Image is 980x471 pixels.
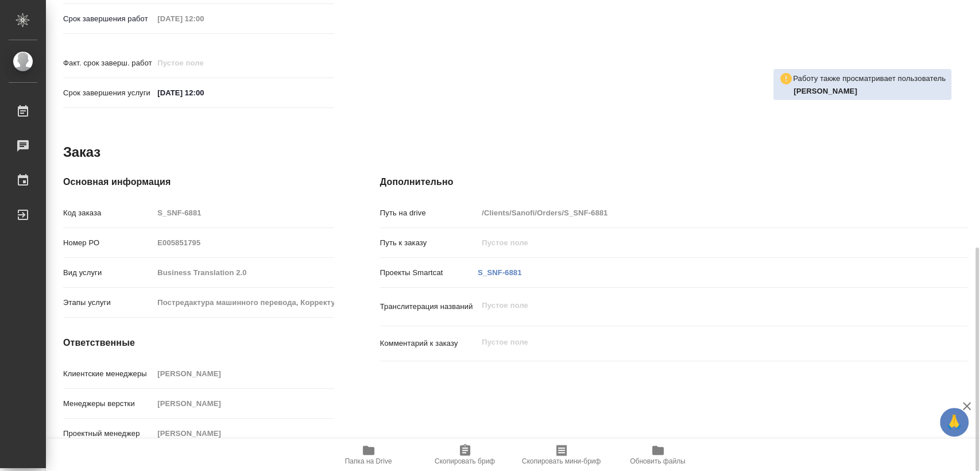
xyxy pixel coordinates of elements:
p: Срок завершения работ [63,13,153,25]
span: Скопировать мини-бриф [522,457,601,465]
span: 🙏 [944,410,964,434]
p: Транслитерация названий [380,301,478,312]
p: Путь к заказу [380,237,478,249]
p: Комментарий к заказу [380,338,478,349]
input: Пустое поле [153,234,334,251]
p: Горшкова Валентина [793,86,946,97]
h4: Ответственные [63,336,334,350]
button: Скопировать бриф [417,439,513,471]
p: Факт. срок заверш. работ [63,57,153,69]
input: Пустое поле [153,365,334,382]
p: Работу также просматривает пользователь [793,73,946,84]
span: Папка на Drive [345,457,392,465]
input: Пустое поле [153,55,254,71]
b: [PERSON_NAME] [793,87,857,95]
span: Скопировать бриф [435,457,495,465]
p: Срок завершения услуги [63,87,153,99]
p: Менеджеры верстки [63,398,153,410]
p: Номер РО [63,237,153,249]
input: Пустое поле [478,204,918,221]
p: Этапы услуги [63,297,153,308]
p: Путь на drive [380,207,478,219]
button: Скопировать мини-бриф [513,439,610,471]
button: Обновить файлы [610,439,706,471]
input: Пустое поле [153,10,254,27]
button: 🙏 [940,408,969,437]
span: Обновить файлы [630,457,685,465]
input: Пустое поле [153,395,334,412]
input: Пустое поле [153,204,334,221]
p: Проекты Smartcat [380,267,478,279]
input: ✎ Введи что-нибудь [153,84,254,101]
h4: Основная информация [63,175,334,189]
input: Пустое поле [153,294,334,311]
p: Проектный менеджер [63,428,153,439]
p: Вид услуги [63,267,153,279]
input: Пустое поле [153,425,334,442]
h4: Дополнительно [380,175,967,189]
input: Пустое поле [153,264,334,281]
p: Клиентские менеджеры [63,368,153,380]
a: S_SNF-6881 [478,268,521,277]
button: Папка на Drive [320,439,417,471]
p: Код заказа [63,207,153,219]
input: Пустое поле [478,234,918,251]
h2: Заказ [63,143,100,161]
